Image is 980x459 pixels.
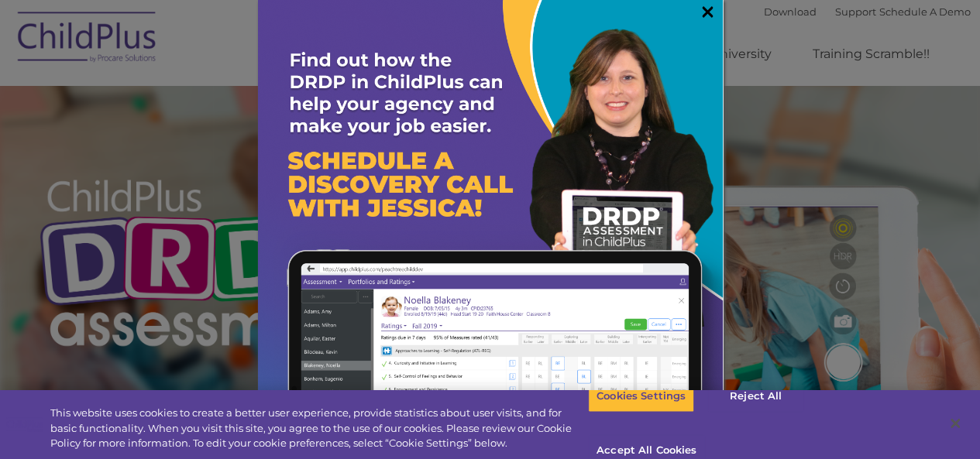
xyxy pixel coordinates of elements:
button: Close [938,406,972,440]
a: × [699,4,717,19]
button: Reject All [707,380,804,413]
div: This website uses cookies to create a better user experience, provide statistics about user visit... [50,406,588,451]
button: Cookies Settings [588,380,694,413]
